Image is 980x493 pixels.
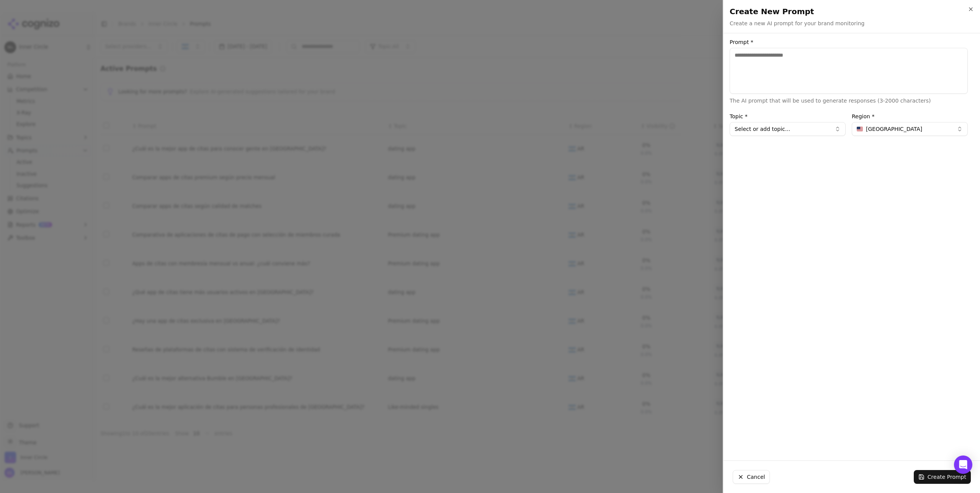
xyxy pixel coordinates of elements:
[852,114,968,119] label: Region *
[866,125,922,133] span: [GEOGRAPHIC_DATA]
[730,6,974,17] h2: Create New Prompt
[730,122,846,136] button: Select or add topic...
[733,470,770,484] button: Cancel
[730,39,968,45] label: Prompt *
[914,470,971,484] button: Create Prompt
[730,20,864,27] p: Create a new AI prompt for your brand monitoring
[730,114,846,119] label: Topic *
[730,97,968,104] p: The AI prompt that will be used to generate responses (3-2000 characters)
[857,127,863,131] img: United States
